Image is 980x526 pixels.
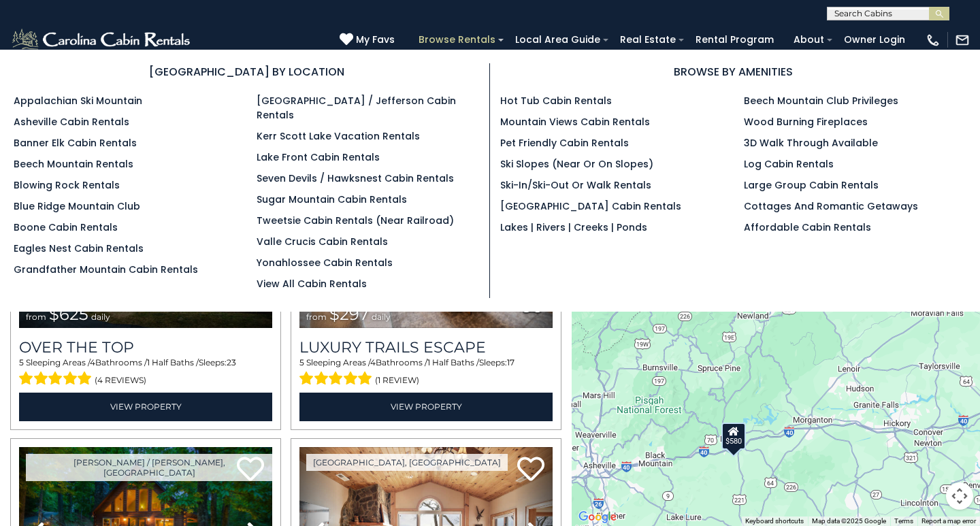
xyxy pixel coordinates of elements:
div: $580 [721,422,746,449]
button: Keyboard shortcuts [745,516,804,526]
a: Lake Front Cabin Rentals [257,150,380,164]
span: from [26,312,46,322]
a: Ski-in/Ski-Out or Walk Rentals [500,178,651,192]
a: Pet Friendly Cabin Rentals [500,136,629,150]
a: View All Cabin Rentals [257,277,367,291]
a: Tweetsie Cabin Rentals (Near Railroad) [257,214,454,227]
a: Beech Mountain Club Privileges [744,94,898,108]
a: About [787,29,831,50]
h3: [GEOGRAPHIC_DATA] BY LOCATION [14,63,479,80]
a: [GEOGRAPHIC_DATA], [GEOGRAPHIC_DATA] [306,454,508,471]
span: My Favs [356,33,395,47]
span: 4 [90,357,95,367]
a: Over The Top [19,338,272,357]
a: Report a map error [921,517,976,525]
img: mail-regular-white.png [955,33,970,48]
a: View Property [299,393,553,421]
a: Seven Devils / Hawksnest Cabin Rentals [257,171,454,185]
a: Grandfather Mountain Cabin Rentals [14,263,198,276]
a: Kerr Scott Lake Vacation Rentals [257,129,420,143]
span: $625 [49,304,88,324]
span: 5 [299,357,304,367]
div: Sleeping Areas / Bathrooms / Sleeps: [299,357,553,389]
a: Asheville Cabin Rentals [14,115,129,129]
button: Map camera controls [946,482,973,510]
a: Blowing Rock Rentals [14,178,120,192]
a: [GEOGRAPHIC_DATA] Cabin Rentals [500,199,681,213]
span: 1 Half Baths / [427,357,479,367]
a: Large Group Cabin Rentals [744,178,879,192]
a: Ski Slopes (Near or On Slopes) [500,157,653,171]
a: Valle Crucis Cabin Rentals [257,235,388,248]
a: Add to favorites [517,455,544,484]
span: Map data ©2025 Google [812,517,886,525]
a: [PERSON_NAME] / [PERSON_NAME], [GEOGRAPHIC_DATA] [26,454,272,481]
a: Banner Elk Cabin Rentals [14,136,137,150]
span: daily [372,312,391,322]
a: Local Area Guide [508,29,607,50]
a: Terms [894,517,913,525]
h3: BROWSE BY AMENITIES [500,63,966,80]
a: Sugar Mountain Cabin Rentals [257,193,407,206]
span: 4 [370,357,376,367]
span: $297 [329,304,369,324]
a: Luxury Trails Escape [299,338,553,357]
img: phone-regular-white.png [926,33,941,48]
a: Browse Rentals [412,29,502,50]
a: [GEOGRAPHIC_DATA] / Jefferson Cabin Rentals [257,94,456,122]
span: 23 [227,357,236,367]
a: Rental Program [689,29,781,50]
a: Real Estate [613,29,683,50]
span: daily [91,312,110,322]
a: View Property [19,393,272,421]
span: (4 reviews) [95,372,146,389]
span: (1 review) [375,372,419,389]
span: from [306,312,327,322]
a: Mountain Views Cabin Rentals [500,115,650,129]
a: Affordable Cabin Rentals [744,220,871,234]
a: Boone Cabin Rentals [14,220,118,234]
a: Eagles Nest Cabin Rentals [14,242,144,255]
a: Blue Ridge Mountain Club [14,199,140,213]
a: Hot Tub Cabin Rentals [500,94,612,108]
a: Beech Mountain Rentals [14,157,133,171]
a: Open this area in Google Maps (opens a new window) [575,508,620,526]
a: Owner Login [837,29,912,50]
img: Google [575,508,620,526]
span: 5 [19,357,24,367]
a: Wood Burning Fireplaces [744,115,868,129]
div: Sleeping Areas / Bathrooms / Sleeps: [19,357,272,389]
img: White-1-2.png [10,27,194,54]
a: 3D Walk Through Available [744,136,878,150]
span: 17 [507,357,514,367]
a: Lakes | Rivers | Creeks | Ponds [500,220,647,234]
span: 1 Half Baths / [147,357,199,367]
a: Yonahlossee Cabin Rentals [257,256,393,269]
a: My Favs [340,33,398,48]
a: Log Cabin Rentals [744,157,834,171]
a: Appalachian Ski Mountain [14,94,142,108]
a: Cottages and Romantic Getaways [744,199,918,213]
